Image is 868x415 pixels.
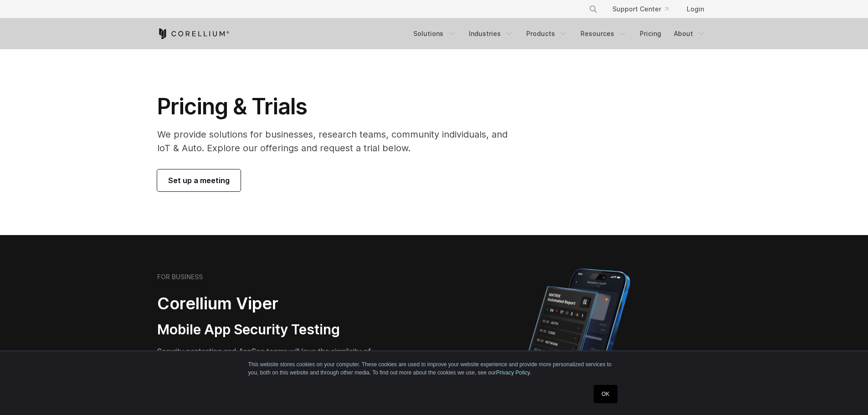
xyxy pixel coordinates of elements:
[248,360,620,377] p: This website stores cookies on your computer. These cookies are used to improve your website expe...
[157,346,390,379] p: Security pentesting and AppSec teams will love the simplicity of automated report generation comb...
[408,26,711,42] div: Navigation Menu
[575,26,632,42] a: Resources
[605,1,676,17] a: Support Center
[157,28,230,39] a: Corellium Home
[168,175,230,186] span: Set up a meeting
[157,93,520,120] h1: Pricing & Trials
[634,26,667,42] a: Pricing
[157,273,203,281] h6: FOR BUSINESS
[679,1,711,17] a: Login
[157,169,241,191] a: Set up a meeting
[668,26,711,42] a: About
[157,128,520,155] p: We provide solutions for businesses, research teams, community individuals, and IoT & Auto. Explo...
[408,26,462,42] a: Solutions
[496,369,531,376] a: Privacy Policy.
[157,321,390,338] h3: Mobile App Security Testing
[578,1,711,17] div: Navigation Menu
[585,1,601,17] button: Search
[594,385,617,403] a: OK
[463,26,519,42] a: Industries
[521,26,573,42] a: Products
[157,293,390,314] h2: Corellium Viper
